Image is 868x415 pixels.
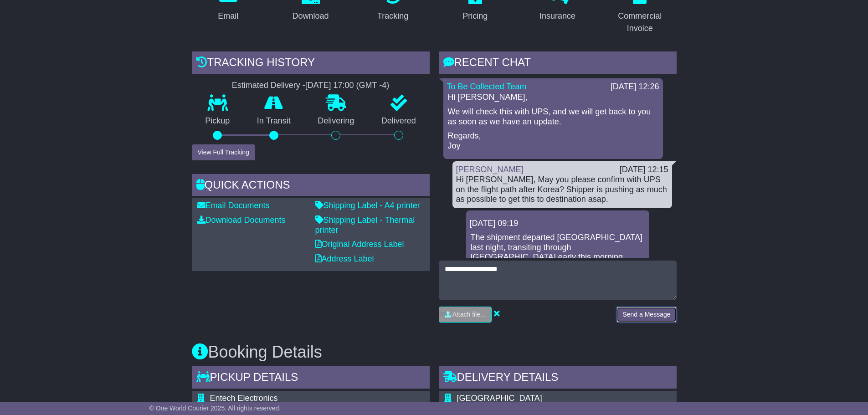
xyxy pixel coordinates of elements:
[456,175,668,205] div: Hi [PERSON_NAME], May you please confirm with UPS on the flight path after Korea? Shipper is push...
[192,51,430,76] div: Tracking history
[197,201,270,210] a: Email Documents
[304,116,368,126] p: Delivering
[377,10,408,22] div: Tracking
[456,165,524,174] a: [PERSON_NAME]
[368,116,430,126] p: Delivered
[192,144,255,160] button: View Full Tracking
[218,10,238,22] div: Email
[439,51,677,76] div: RECENT CHAT
[609,10,671,35] div: Commercial Invoice
[192,81,430,91] div: Estimated Delivery -
[448,131,658,151] p: Regards, Joy
[539,10,575,22] div: Insurance
[448,92,658,102] p: Hi [PERSON_NAME],
[462,10,488,22] div: Pricing
[305,81,389,91] div: [DATE] 17:00 (GMT -4)
[315,201,420,210] a: Shipping Label - A4 printer
[447,82,527,91] a: To Be Collected Team
[620,165,668,175] div: [DATE] 12:15
[192,174,430,199] div: Quick Actions
[192,366,430,391] div: Pickup Details
[470,219,646,229] div: [DATE] 09:19
[439,366,677,391] div: Delivery Details
[292,10,329,22] div: Download
[192,343,677,361] h3: Booking Details
[197,215,286,225] a: Download Documents
[315,215,415,235] a: Shipping Label - Thermal printer
[616,307,676,323] button: Send a Message
[243,116,304,126] p: In Transit
[448,107,658,127] p: We will check this with UPS, and we will get back to you as soon as we have an update.
[471,233,645,272] p: The shipment departed [GEOGRAPHIC_DATA] last night, transiting through [GEOGRAPHIC_DATA] early th...
[210,394,278,403] span: Entech Electronics
[315,240,404,249] a: Original Address Label
[149,405,281,412] span: © One World Courier 2025. All rights reserved.
[192,116,244,126] p: Pickup
[611,82,659,92] div: [DATE] 12:26
[457,394,542,403] span: [GEOGRAPHIC_DATA]
[315,254,374,263] a: Address Label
